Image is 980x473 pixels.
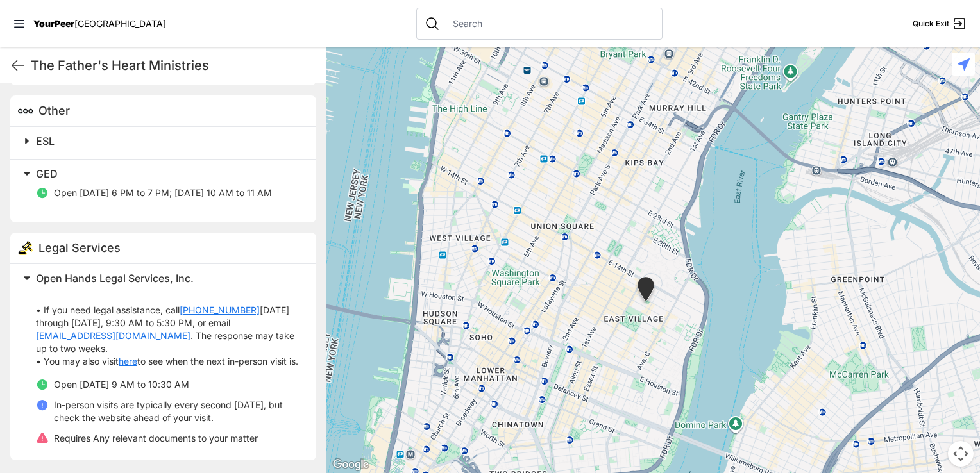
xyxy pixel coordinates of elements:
a: Open this area in Google Maps (opens a new window) [330,456,372,473]
span: Quick Exit [913,19,949,29]
p: • If you need legal assistance, call [DATE] through [DATE], 9:30 AM to 5:30 PM, or email . The re... [36,291,301,368]
span: ESL [36,135,55,147]
span: Other [38,104,70,117]
p: Requires Any relevant documents to your matter [54,432,258,445]
a: Quick Exit [913,16,967,31]
span: GED [36,167,58,180]
span: Legal Services [38,241,121,254]
input: Search [445,17,654,30]
img: Google [330,456,372,473]
h1: The Father's Heart Ministries [31,56,316,74]
a: [EMAIL_ADDRESS][DOMAIN_NAME] [36,329,190,342]
span: Open Hands Legal Services, Inc. [36,272,194,285]
a: [PHONE_NUMBER] [180,304,260,317]
p: In-person visits are typically every second [DATE], but check the website ahead of your visit. [54,399,301,424]
span: [GEOGRAPHIC_DATA] [74,18,166,29]
span: YourPeer [33,18,74,29]
a: here [119,355,137,368]
span: Open [DATE] 6 PM to 7 PM; [DATE] 10 AM to 11 AM [54,187,272,198]
button: Map camera controls [948,441,974,467]
a: YourPeer[GEOGRAPHIC_DATA] [33,20,166,28]
span: Open [DATE] 9 AM to 10:30 AM [54,379,189,390]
